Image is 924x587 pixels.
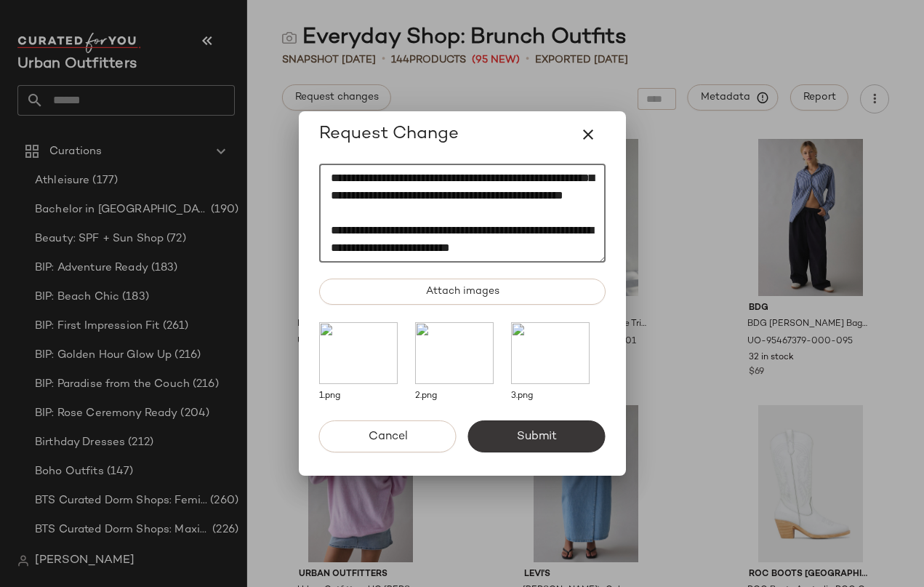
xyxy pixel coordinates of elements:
img: 2bcfe6b2-a145-406b-a00e-b3d0ebfd5c52 [319,322,398,384]
div: 2.png [415,384,494,403]
span: Request Change [319,123,459,146]
img: 3c19d3a4-24d6-4d0a-97e9-9c040f890de7 [511,322,590,384]
div: 3.png [511,384,590,403]
span: Submit [516,430,557,444]
span: Cancel [367,430,407,444]
button: Submit [468,420,606,452]
div: 1.png [319,384,398,403]
img: 4c77dc1f-e6f5-4d7d-a90d-4f31d109d1cc [415,322,494,384]
button: Cancel [319,420,457,452]
button: Attach images [319,279,606,305]
span: Attach images [425,286,499,298]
